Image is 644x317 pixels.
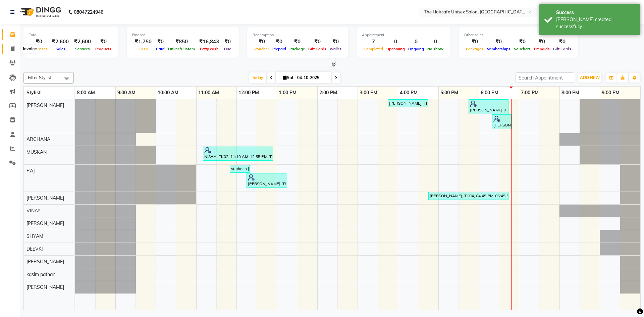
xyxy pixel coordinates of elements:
span: Petty cash [198,47,220,51]
span: Ongoing [407,47,426,51]
a: 11:00 AM [197,88,221,98]
span: Voucher [253,47,271,51]
div: Other sales [464,32,573,38]
span: Services [73,47,92,51]
img: logo [17,3,63,21]
div: ₹0 [271,38,288,46]
input: 2025-10-04 [295,73,329,83]
div: NISHA, TK02, 11:10 AM-12:55 PM, Threading - Eyebrows - (Women),Clean Up - Lotus Clean Up - (Women... [204,147,272,160]
div: ₹2,600 [49,38,71,46]
div: Finance [132,32,233,38]
div: ₹0 [94,38,113,46]
div: ₹0 [29,38,49,46]
input: Search Appointment [516,72,574,83]
a: 12:00 PM [237,88,261,98]
span: [PERSON_NAME] [26,284,64,290]
div: Redemption [253,32,343,38]
div: [PERSON_NAME], TK03, 12:15 PM-01:15 PM, Hair Cut - Hair Cut - (Men),[PERSON_NAME] & Shave - Shave... [247,174,286,187]
span: Vouchers [512,47,532,51]
span: [PERSON_NAME] [26,195,64,201]
div: ₹0 [512,38,532,46]
a: 3:00 PM [358,88,379,98]
span: [PERSON_NAME] [26,259,64,265]
div: ₹0 [464,38,485,46]
div: Bill created successfully. [556,16,635,30]
span: Sat [281,75,295,80]
div: Appointment [362,32,445,38]
div: ₹0 [253,38,271,46]
div: ₹16,843 [197,38,222,46]
div: 0 [385,38,407,46]
div: ₹0 [307,38,328,46]
span: Cash [137,47,150,51]
span: [PERSON_NAME] [26,220,64,226]
span: ARCHANA [26,136,50,142]
div: Invoice [21,45,38,53]
span: RAJ [26,168,35,174]
div: Total [29,32,113,38]
span: kasim pathan [26,271,55,277]
a: 9:00 PM [600,88,621,98]
b: 08047224946 [74,3,103,21]
div: [PERSON_NAME], TK06, 06:20 PM-06:50 PM, Hair Cut - Hair Cut - (Men) [493,115,511,128]
button: ADD NEW [578,73,601,83]
div: ₹1,750 [132,38,154,46]
span: Online/Custom [166,47,197,51]
span: VINAY [26,208,41,214]
a: 2:00 PM [318,88,339,98]
span: Card [154,47,166,51]
div: Success [556,9,635,16]
span: Completed [362,47,385,51]
a: 9:00 AM [116,88,137,98]
span: No show [426,47,445,51]
span: Gift Cards [307,47,328,51]
div: ₹0 [288,38,307,46]
span: Memberships [485,47,512,51]
div: ₹0 [328,38,343,46]
span: Package [288,47,307,51]
a: 6:00 PM [479,88,500,98]
div: ₹850 [166,38,197,46]
span: Due [222,47,233,51]
div: subhash ji, TK01, 11:50 AM-12:20 PM, Hair Cut - Hair Cut - (Men) [230,166,249,172]
a: 8:00 AM [75,88,97,98]
span: Filter Stylist [28,75,51,80]
span: ADD NEW [580,75,600,80]
div: [PERSON_NAME] [PERSON_NAME], TK05, 05:45 PM-06:45 PM, Hair Cut - Hair Cut - (Men),[PERSON_NAME] &... [469,100,508,113]
a: 8:00 PM [560,88,581,98]
div: ₹2,600 [71,38,94,46]
span: Prepaids [532,47,551,51]
span: DEEVKI [26,246,43,252]
span: [PERSON_NAME] [26,102,64,108]
div: [PERSON_NAME], TK04, 03:45 PM-04:45 PM, Hair Cut - Hair Cut - (Men),[PERSON_NAME] & Shave - Shave... [388,100,427,106]
span: SHYAM [26,233,43,239]
div: 7 [362,38,385,46]
span: Sales [54,47,67,51]
span: Prepaid [271,47,288,51]
div: ₹0 [154,38,166,46]
a: 1:00 PM [277,88,298,98]
span: Products [94,47,113,51]
span: MUSKAN [26,149,47,155]
span: Packages [464,47,485,51]
div: ₹0 [222,38,233,46]
div: ₹0 [485,38,512,46]
a: 5:00 PM [439,88,460,98]
span: Upcoming [385,47,407,51]
span: Stylist [26,90,41,96]
span: Wallet [328,47,343,51]
div: 0 [426,38,445,46]
div: ₹0 [532,38,551,46]
a: 4:00 PM [398,88,419,98]
a: 7:00 PM [519,88,540,98]
div: ₹0 [551,38,573,46]
div: [PERSON_NAME], TK04, 04:45 PM-06:45 PM, Head Massage - 30 Min - (Men) [429,193,508,199]
div: 0 [407,38,426,46]
span: Gift Cards [551,47,573,51]
a: 10:00 AM [156,88,180,98]
span: Today [249,72,266,83]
